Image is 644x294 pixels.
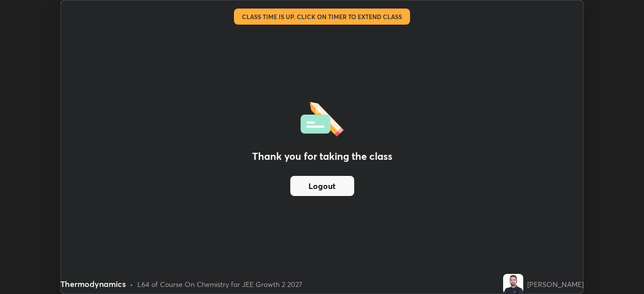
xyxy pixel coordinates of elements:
[527,279,584,289] div: [PERSON_NAME]
[252,149,392,164] h2: Thank you for taking the class
[503,274,523,294] img: a2bcfde34b794257bd9aa0a7ea88d6ce.jpg
[130,279,133,289] div: •
[60,278,126,290] div: Thermodynamics
[290,176,354,196] button: Logout
[300,99,344,137] img: offlineFeedback.1438e8b3.svg
[137,279,302,289] div: L64 of Course On Chemistry for JEE Growth 2 2027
